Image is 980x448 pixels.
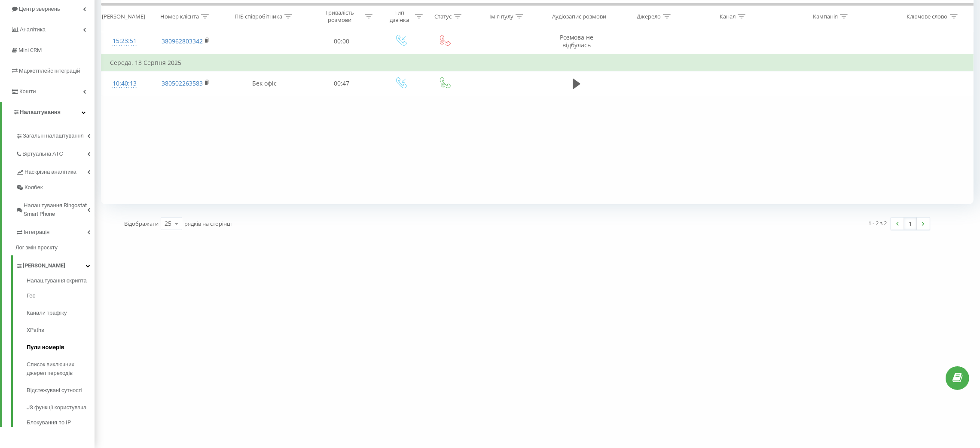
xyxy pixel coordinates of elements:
div: [PERSON_NAME] [102,12,145,20]
a: Інтеграція [15,222,95,240]
span: Налаштування Ringostat Smart Phone [24,201,87,218]
div: 1 - 2 з 2 [868,219,887,227]
div: Ім'я пулу [489,12,513,20]
span: Канали трафіку [27,309,67,317]
span: Гео [27,292,36,300]
a: Віртуальна АТС [15,144,95,162]
a: Налаштування Ringostat Smart Phone [15,195,95,222]
a: Загальні налаштування [15,126,95,144]
span: Пули номерів [27,343,64,352]
a: Блокування по IP [27,416,95,427]
a: [PERSON_NAME] [15,255,95,273]
a: Список виключних джерел переходів [27,356,95,382]
span: Відображати [124,220,159,227]
div: Джерело [637,12,661,20]
div: Аудіозапис розмови [552,12,606,20]
a: Гео [27,287,95,304]
a: XPaths [27,322,95,339]
span: Загальні налаштування [23,132,84,140]
a: Налаштування скрипта [27,276,95,287]
span: рядків на сторінці [184,220,232,227]
div: Канал [720,12,736,20]
span: Налаштування [20,109,61,115]
div: Ключове слово [907,12,948,20]
a: Колбек [15,180,95,195]
a: Відстежувані сутності [27,382,95,399]
div: 10:40:13 [110,75,139,92]
a: Пули номерів [27,339,95,356]
a: 1 [904,218,917,230]
a: Наскрізна аналітика [15,162,95,180]
span: Кошти [19,88,36,95]
span: [PERSON_NAME] [23,261,65,270]
span: JS функції користувача [27,403,86,412]
a: Налаштування [2,102,95,123]
span: Список виключних джерел переходів [27,360,90,377]
a: Лог змін проєкту [15,240,95,255]
span: Колбек [24,183,43,192]
span: Лог змін проєкту [15,243,58,252]
span: Розмова не відбулась [560,33,593,49]
span: XPaths [27,326,44,334]
span: Блокування по IP [27,418,71,427]
td: 00:00 [305,29,379,54]
td: Середа, 13 Серпня 2025 [101,54,974,71]
div: Статус [434,12,452,20]
div: ПІБ співробітника [235,12,282,20]
div: 25 [165,219,171,228]
td: 00:47 [305,71,379,96]
div: Тривалість розмови [317,9,363,24]
span: Центр звернень [19,6,60,12]
td: Бек офіс [224,71,305,96]
span: Аналiтика [20,26,46,33]
span: Інтеграція [24,228,49,236]
div: Тип дзвінка [386,9,413,24]
span: Наскрізна аналітика [24,168,76,176]
span: Відстежувані сутності [27,386,82,395]
span: Налаштування скрипта [27,276,87,285]
span: Mini CRM [18,47,42,53]
span: Маркетплейс інтеграцій [19,68,80,74]
div: Номер клієнта [160,12,199,20]
div: 15:23:51 [110,33,139,49]
a: Канали трафіку [27,304,95,322]
a: 380502263583 [162,79,203,87]
a: JS функції користувача [27,399,95,416]
span: Віртуальна АТС [22,150,63,158]
a: 380962803342 [162,37,203,45]
div: Кампанія [813,12,838,20]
